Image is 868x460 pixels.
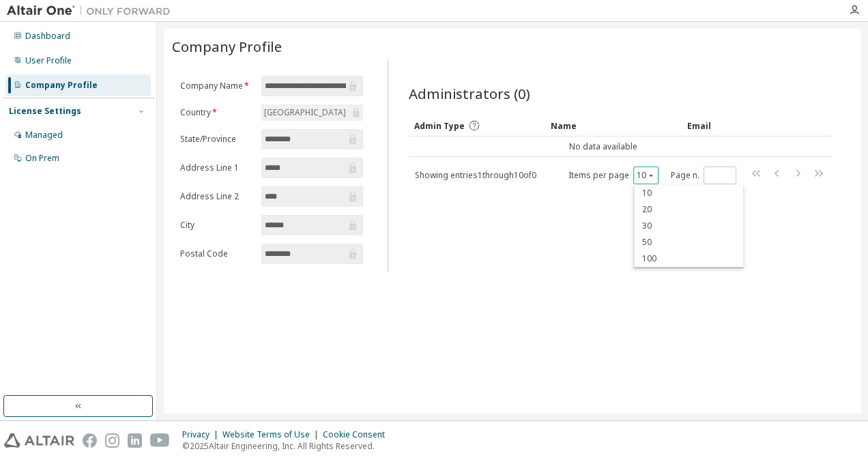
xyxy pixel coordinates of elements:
[415,169,536,181] span: Showing entries 1 through 10 of 0
[687,115,793,136] div: Email
[568,167,659,184] span: Items per page
[180,81,253,91] label: Company Name
[634,201,743,218] div: 20
[262,105,348,120] div: [GEOGRAPHIC_DATA]
[222,429,323,440] div: Website Terms of Use
[634,185,743,201] div: 10
[409,136,798,157] td: No data available
[172,37,282,56] span: Company Profile
[671,167,736,184] span: Page n.
[323,429,393,440] div: Cookie Consent
[180,220,253,231] label: City
[25,130,63,141] div: Managed
[150,433,170,448] img: youtube.svg
[180,107,253,118] label: Country
[634,250,743,267] div: 100
[7,4,177,18] img: Altair One
[25,31,70,42] div: Dashboard
[105,433,119,448] img: instagram.svg
[83,433,97,448] img: facebook.svg
[261,104,363,121] div: [GEOGRAPHIC_DATA]
[414,120,465,132] span: Admin Type
[634,218,743,234] div: 30
[9,106,81,117] div: License Settings
[551,115,676,136] div: Name
[25,80,98,91] div: Company Profile
[182,440,393,452] p: © 2025 Altair Engineering, Inc. All Rights Reserved.
[180,162,253,173] label: Address Line 1
[128,433,142,448] img: linkedin.svg
[25,55,72,66] div: User Profile
[182,429,222,440] div: Privacy
[25,153,59,164] div: On Prem
[637,170,655,181] button: 10
[4,433,74,448] img: altair_logo.svg
[634,234,743,250] div: 50
[180,134,253,145] label: State/Province
[180,248,253,259] label: Postal Code
[409,84,530,103] span: Administrators (0)
[180,191,253,202] label: Address Line 2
